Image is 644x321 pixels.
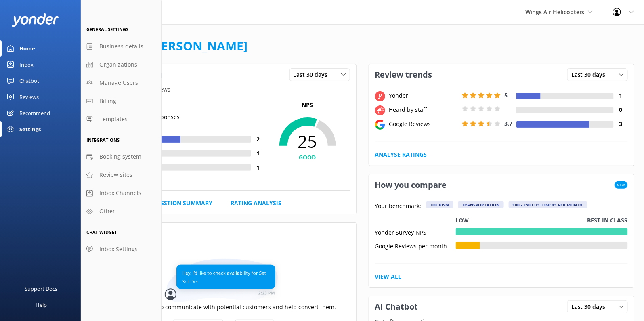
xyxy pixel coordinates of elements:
a: Rating Analysis [231,199,281,208]
span: Integrations [86,137,120,143]
span: Wings Air Helicopters [525,8,585,16]
h4: 0 [614,105,628,114]
a: Question Summary [152,199,212,208]
a: Organizations [81,56,162,74]
div: Yonder Survey NPS [375,228,456,235]
div: Settings [19,121,41,137]
a: Review sites [81,166,162,184]
p: Use website chat to communicate with potential customers and help convert them. [111,303,336,312]
p: From all sources of reviews [91,85,356,94]
a: Booking system [81,148,162,166]
p: In the last 30 days [91,244,356,253]
div: Reviews [19,89,39,105]
img: conversation... [165,259,282,303]
p: Your benchmark: [375,201,422,211]
a: Inbox Settings [81,240,162,258]
span: 25 [265,131,350,151]
div: Chatbot [19,73,39,89]
span: Booking system [99,152,141,161]
span: Organizations [99,60,137,69]
span: Last 30 days [571,302,610,311]
span: Billing [99,97,116,105]
div: 100 - 250 customers per month [509,201,587,208]
span: Other [99,207,115,216]
span: Business details [99,42,143,51]
div: Yonder [387,91,460,100]
a: Billing [81,92,162,110]
p: NPS [265,101,350,109]
h3: Website Chat [91,223,356,244]
span: Templates [99,115,128,124]
span: Last 30 days [571,70,610,79]
h4: 2 [251,135,265,144]
h4: 1 [251,163,265,172]
h4: 3 [614,120,628,128]
span: Review sites [99,170,132,179]
h1: Welcome, [90,36,248,56]
span: Last 30 days [294,70,333,79]
h5: Rating [97,101,265,109]
span: New [615,181,628,189]
p: Best in class [587,216,628,225]
h3: How you compare [369,174,453,195]
h3: Review trends [369,64,438,85]
span: Chat Widget [86,229,117,235]
div: Transportation [458,201,504,208]
a: Templates [81,110,162,128]
span: Inbox Channels [99,189,141,197]
a: Other [81,202,162,220]
img: yonder-white-logo.png [12,13,59,27]
div: Home [19,40,35,57]
a: View All [375,272,402,281]
a: [PERSON_NAME] [149,38,248,54]
div: Google Reviews per month [375,242,456,249]
div: Help [36,297,47,313]
p: Low [456,216,469,225]
div: Google Reviews [387,120,460,128]
span: Inbox Settings [99,245,138,254]
span: General Settings [86,26,128,32]
p: | 4 responses [145,113,180,122]
a: Analyse Ratings [375,150,427,159]
h4: GOOD [265,153,350,162]
span: 5 [505,91,508,99]
h3: AI Chatbot [369,296,424,317]
div: Tourism [426,201,453,208]
div: Recommend [19,105,50,121]
a: Business details [81,38,162,56]
span: 3.7 [505,120,513,127]
div: Support Docs [25,281,58,297]
div: Inbox [19,57,34,73]
h4: 1 [614,91,628,100]
span: Manage Users [99,78,138,87]
h4: 1 [251,149,265,158]
a: Manage Users [81,74,162,92]
a: Inbox Channels [81,184,162,202]
div: Heard by staff [387,105,460,114]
